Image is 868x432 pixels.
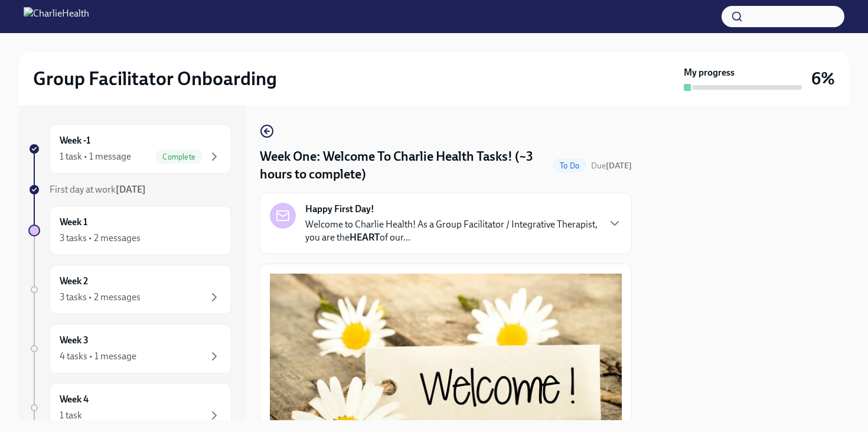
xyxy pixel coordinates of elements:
[60,393,89,406] h6: Week 4
[60,134,90,147] h6: Week -1
[60,150,131,163] div: 1 task • 1 message
[155,152,203,161] span: Complete
[684,66,735,79] strong: My progress
[606,161,632,171] strong: [DATE]
[28,324,231,373] a: Week 34 tasks • 1 message
[116,184,146,195] strong: [DATE]
[60,334,89,347] h6: Week 3
[60,409,82,422] div: 1 task
[305,203,374,216] strong: Happy First Day!
[24,7,89,26] img: CharlieHealth
[60,232,141,245] div: 3 tasks • 2 messages
[305,218,598,244] p: Welcome to Charlie Health! As a Group Facilitator / Integrative Therapist, you are the of our...
[591,160,632,171] span: September 9th, 2025 09:00
[60,275,88,288] h6: Week 2
[591,161,632,171] span: Due
[28,124,231,174] a: Week -11 task • 1 messageComplete
[28,183,231,196] a: First day at work[DATE]
[33,67,277,90] h2: Group Facilitator Onboarding
[60,350,136,363] div: 4 tasks • 1 message
[811,68,835,89] h3: 6%
[60,216,87,229] h6: Week 1
[260,148,548,183] h4: Week One: Welcome To Charlie Health Tasks! (~3 hours to complete)
[553,161,586,170] span: To Do
[28,265,231,314] a: Week 23 tasks • 2 messages
[28,206,231,255] a: Week 13 tasks • 2 messages
[50,184,146,195] span: First day at work
[350,232,380,243] strong: HEART
[60,291,141,304] div: 3 tasks • 2 messages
